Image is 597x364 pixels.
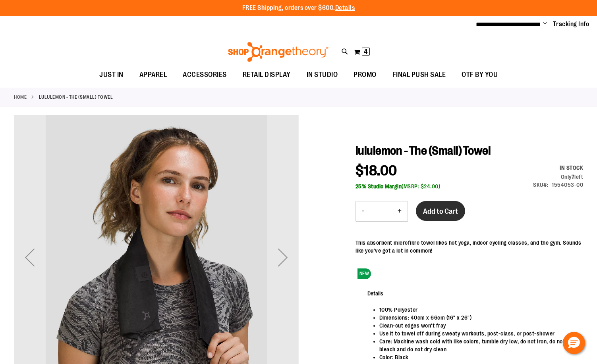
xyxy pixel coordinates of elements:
a: OTF BY YOU [454,66,506,84]
b: 25% Studio Margin [355,183,402,190]
div: 1554053-00 [552,181,583,189]
input: Product quantity [370,202,392,221]
p: FREE Shipping, orders over $600. [242,4,355,13]
span: FINAL PUSH SALE [392,66,446,84]
a: PROMO [346,66,384,84]
span: IN STUDIO [307,66,338,84]
li: Color: Black [379,353,575,361]
span: OTF BY YOU [462,66,498,84]
button: Account menu [543,20,547,28]
strong: lululemon - The (Small) Towel [39,94,113,101]
li: Care: Machine wash cold with like colors, tumble dry low, do not iron, do not bleach and do not d... [379,337,575,353]
span: In stock [560,165,583,171]
button: Add to Cart [416,201,465,221]
li: Dimensions: 40cm x 66cm (16" x 26") [379,314,575,322]
div: (MSRP: $24.00) [355,182,583,190]
a: Home [14,94,27,101]
li: Clean-cut edges won't fray [379,322,575,330]
span: Details [355,283,395,303]
span: $18.00 [355,163,397,179]
div: Availability [533,164,583,172]
span: lululemon - The (Small) Towel [355,144,491,157]
a: RETAIL DISPLAY [235,66,299,84]
button: Decrease product quantity [356,201,370,221]
span: APPAREL [139,66,167,84]
strong: 7 [572,174,575,180]
span: 4 [364,48,368,56]
a: JUST IN [91,66,131,84]
a: FINAL PUSH SALE [384,66,454,84]
button: Increase product quantity [392,201,408,221]
span: RETAIL DISPLAY [243,66,291,84]
li: Use it to towel off during sweaty workouts, post-class, or post-shower [379,330,575,337]
div: This absorbent microfibre towel likes hot yoga, indoor cycling classes, and the gym. Sounds like ... [355,239,583,255]
span: ACCESSORIES [183,66,227,84]
a: ACCESSORIES [175,66,235,84]
a: Tracking Info [553,20,589,29]
button: Hello, have a question? Let’s chat. [563,332,585,354]
span: JUST IN [99,66,124,84]
a: APPAREL [131,66,175,84]
a: IN STUDIO [299,66,346,84]
span: PROMO [354,66,377,84]
img: Shop Orangetheory [227,42,330,62]
span: NEW [357,268,371,279]
a: Details [335,4,355,11]
strong: SKU [533,182,549,188]
li: 100% Polyester [379,306,575,314]
div: Only 7 left [533,173,583,181]
span: Add to Cart [423,207,458,216]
